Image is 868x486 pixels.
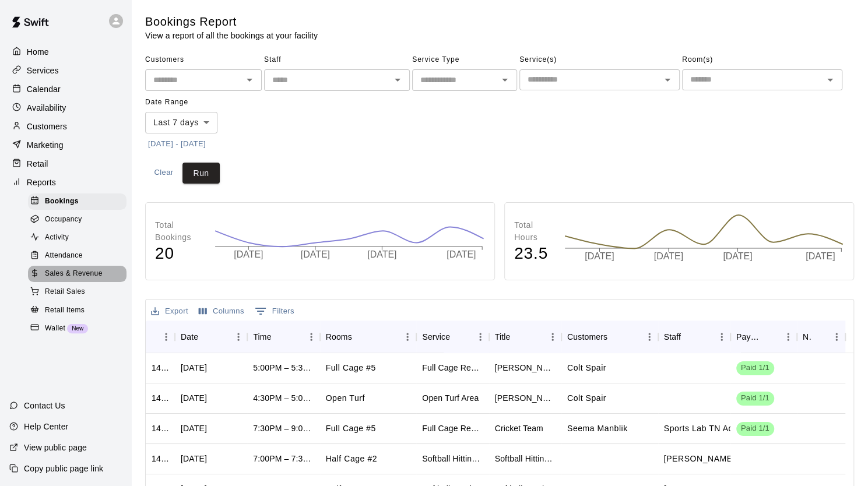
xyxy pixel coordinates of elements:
[495,422,543,434] div: Cricket Team
[252,302,297,321] button: Show filters
[495,362,556,374] div: Anthony Spair
[514,219,553,244] p: Total Hours
[654,251,683,261] tspan: [DATE]
[145,112,217,133] div: Last 7 days
[495,321,511,353] div: Title
[803,321,811,353] div: Notes
[24,421,68,432] p: Help Center
[45,268,103,280] span: Sales & Revenue
[303,328,320,346] button: Menu
[658,321,730,353] div: Staff
[182,163,220,184] button: Run
[326,321,352,353] div: Rooms
[27,177,56,188] p: Reports
[422,422,483,434] div: Full Cage Rental
[495,453,556,464] div: Softball Hitting Lesson
[264,51,410,69] span: Staff
[146,321,175,353] div: ID
[28,229,131,247] a: Activity
[585,251,614,261] tspan: [DATE]
[664,453,735,465] p: Erica Scales
[152,422,169,434] div: 1401976
[45,305,85,316] span: Retail Items
[422,453,483,464] div: Softball Hitting Lesson
[472,328,489,346] button: Menu
[682,51,842,69] span: Room(s)
[181,362,207,374] div: Tue, Sep 09, 2025
[9,174,122,191] a: Reports
[45,232,69,244] span: Activity
[155,244,203,264] h4: 20
[495,392,556,404] div: Anthony Spair
[27,102,66,114] p: Availability
[567,392,606,404] p: Colt Spair
[28,192,131,210] a: Bookings
[253,422,314,434] div: 7:30PM – 9:00PM
[253,321,271,353] div: Time
[607,329,624,345] button: Sort
[253,392,314,404] div: 4:30PM – 5:00PM
[45,196,79,207] span: Bookings
[271,329,287,345] button: Sort
[28,247,131,265] a: Attendance
[155,219,203,244] p: Total Bookings
[641,328,658,346] button: Menu
[736,423,774,434] span: Paid 1/1
[9,99,122,117] a: Availability
[27,83,61,95] p: Calendar
[253,453,314,464] div: 7:00PM – 7:30PM
[152,362,169,374] div: 1406648
[723,251,752,261] tspan: [DATE]
[320,321,417,353] div: Rooms
[736,393,774,404] span: Paid 1/1
[181,453,207,464] div: Fri, Sep 12, 2025
[45,323,65,334] span: Wallet
[24,400,65,411] p: Contact Us
[152,329,168,345] button: Sort
[450,329,466,345] button: Sort
[567,422,628,435] p: Seema Manblik
[230,328,247,346] button: Menu
[326,362,376,374] p: Full Cage #5
[67,325,88,332] span: New
[416,321,489,353] div: Service
[510,329,526,345] button: Sort
[181,321,198,353] div: Date
[412,51,517,69] span: Service Type
[24,463,103,474] p: Copy public page link
[253,362,314,374] div: 5:00PM – 5:30PM
[422,392,479,404] div: Open Turf Area
[28,193,126,210] div: Bookings
[422,321,450,353] div: Service
[181,392,207,404] div: Tue, Sep 09, 2025
[145,163,182,184] button: Clear
[447,249,476,259] tspan: [DATE]
[152,392,169,404] div: 1406647
[9,136,122,154] div: Marketing
[9,118,122,135] a: Customers
[28,321,126,337] div: WalletNew
[45,286,85,298] span: Retail Sales
[797,321,845,353] div: Notes
[389,72,406,88] button: Open
[145,135,209,153] button: [DATE] - [DATE]
[399,328,416,346] button: Menu
[27,46,49,58] p: Home
[367,249,396,259] tspan: [DATE]
[489,321,561,353] div: Title
[9,155,122,172] a: Retail
[822,72,838,88] button: Open
[45,214,82,226] span: Occupancy
[567,362,606,374] p: Colt Spair
[27,121,67,132] p: Customers
[28,301,131,319] a: Retail Items
[27,139,64,151] p: Marketing
[326,422,376,435] p: Full Cage #5
[198,329,215,345] button: Sort
[145,51,262,69] span: Customers
[145,93,247,112] span: Date Range
[567,321,607,353] div: Customers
